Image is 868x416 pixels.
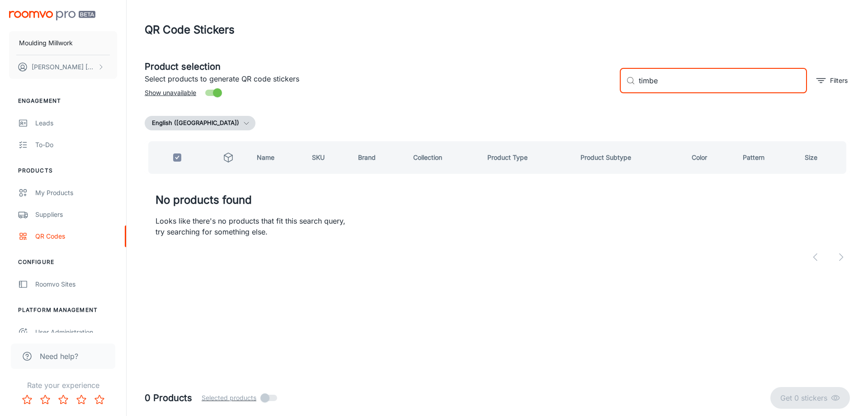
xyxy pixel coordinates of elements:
span: Show unavailable [145,88,196,98]
h4: No products found [156,192,839,208]
p: Moulding Millwork [19,38,73,48]
th: Pattern [736,141,797,174]
th: Color [684,141,736,174]
p: Filters [830,76,848,86]
button: filter [814,73,850,88]
button: [PERSON_NAME] [PERSON_NAME] [9,55,117,79]
h1: QR Code Stickers [145,22,235,38]
th: Brand [351,141,406,174]
p: [PERSON_NAME] [PERSON_NAME] [32,62,95,72]
button: Moulding Millwork [9,31,117,55]
p: Looks like there's no products that fit this search query, try searching for something else. [156,215,354,237]
div: Leads [35,118,117,128]
button: English ([GEOGRAPHIC_DATA]) [145,116,255,130]
p: Select products to generate QR code stickers [145,73,613,84]
th: SKU [305,141,351,174]
th: Product Type [480,141,574,174]
input: Search by SKU, brand, collection... [639,68,807,93]
th: Product Subtype [573,141,684,174]
img: Roomvo PRO Beta [9,11,95,20]
th: Collection [406,141,480,174]
th: Size [797,141,850,174]
h5: Product selection [145,60,613,73]
div: QR Codes [35,231,117,241]
th: Name [250,141,304,174]
div: Roomvo Sites [35,279,117,289]
div: Suppliers [35,210,117,220]
div: My Products [35,188,117,198]
div: To-do [35,140,117,150]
